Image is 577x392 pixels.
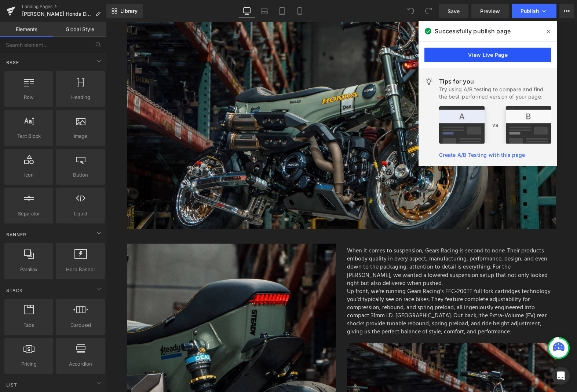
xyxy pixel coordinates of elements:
span: Tabs [7,321,51,329]
span: Icon [7,171,51,179]
span: Heading [58,93,103,101]
img: tip.png [439,106,551,144]
a: View Live Page [424,48,551,62]
a: Create A/B Testing with this page [439,152,525,158]
span: Hero Banner [58,266,103,273]
span: Row [7,93,51,101]
span: Library [120,8,138,14]
button: Publish [512,4,556,18]
button: Undo [403,4,418,18]
div: Open Intercom Messenger [552,367,570,385]
span: Separator [7,210,51,218]
a: Tablet [273,4,291,18]
span: List [6,381,18,388]
span: Carousel [58,321,103,329]
span: Stack [6,287,23,294]
span: Save [448,7,460,15]
a: Preview [471,4,509,18]
button: More [559,4,574,18]
span: Button [58,171,103,179]
img: light.svg [424,77,433,86]
span: [PERSON_NAME] Honda DAX 125 [22,11,92,17]
span: Text Block [7,132,51,140]
span: Base [6,59,20,66]
span: Publish [521,8,539,14]
span: Pricing [7,360,51,368]
p: Up front, we’re running Gears Racing’s FFC-200TT full fork cartridges technology you’d typically ... [241,266,450,314]
span: Banner [6,231,27,238]
span: Successfully publish page [435,27,511,36]
span: Image [58,132,103,140]
span: Parallax [7,266,51,273]
a: Desktop [238,4,256,18]
p: When it comes to suspension, Gears Racing is second to none. Their products embody quality in eve... [241,225,450,265]
div: Tips for you [439,77,551,86]
span: Liquid [58,210,103,218]
a: Mobile [291,4,308,18]
span: Preview [480,7,500,15]
div: Try using A/B testing to compare and find the best-performed version of your page. [439,86,551,100]
a: New Library [106,4,143,18]
a: Global Style [53,22,106,37]
button: Redo [421,4,436,18]
a: Landing Pages [22,4,106,10]
span: Accordion [58,360,103,368]
a: Laptop [256,4,273,18]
